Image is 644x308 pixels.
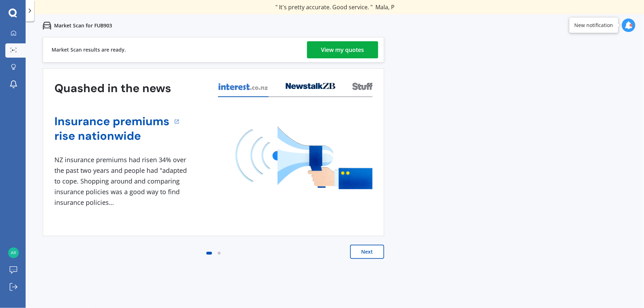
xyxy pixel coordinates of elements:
[8,248,19,258] img: 16f148db66abecd43245140e74580c80
[54,81,171,96] h3: Quashed in the news
[54,22,112,29] p: Market Scan for FUB903
[54,155,190,208] div: NZ insurance premiums had risen 34% over the past two years and people had "adapted to cope. Shop...
[575,22,613,29] div: New notification
[43,21,51,30] img: car.f15378c7a67c060ca3f3.svg
[307,41,378,58] a: View my quotes
[52,37,126,62] div: Market Scan results are ready.
[321,41,364,58] div: View my quotes
[54,114,169,129] a: Insurance premiums
[54,129,169,143] a: rise nationwide
[236,126,373,189] img: media image
[350,245,384,259] button: Next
